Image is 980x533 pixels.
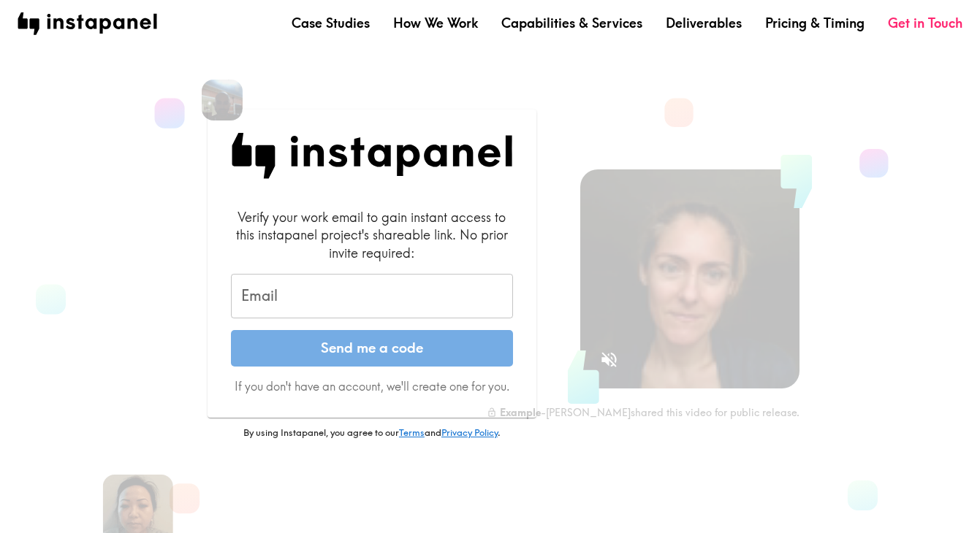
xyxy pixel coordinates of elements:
img: Ari [202,80,243,120]
a: Pricing & Timing [765,14,865,32]
a: Capabilities & Services [501,14,642,32]
div: - [PERSON_NAME] shared this video for public release. [487,406,799,419]
img: Instapanel [231,133,513,179]
p: By using Instapanel, you agree to our and . [208,426,536,440]
a: Case Studies [292,14,370,32]
a: Terms [399,426,425,438]
a: Get in Touch [888,14,962,32]
img: instapanel [18,12,157,35]
b: Example [500,406,541,419]
a: Privacy Policy [441,426,498,438]
button: Send me a code [231,330,513,367]
button: Sound is off [593,344,625,375]
a: Deliverables [666,14,742,32]
p: If you don't have an account, we'll create one for you. [231,378,513,394]
a: How We Work [393,14,478,32]
div: Verify your work email to gain instant access to this instapanel project's shareable link. No pri... [231,208,513,262]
